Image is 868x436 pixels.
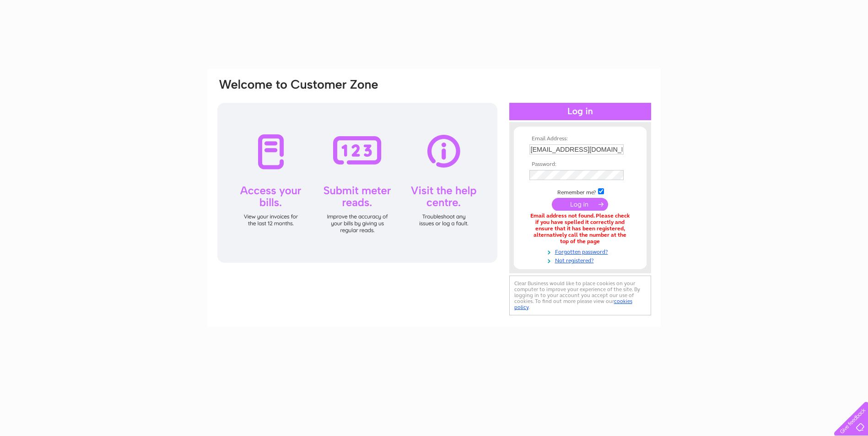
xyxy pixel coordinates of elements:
[514,298,632,310] a: cookies policy
[527,136,633,142] th: Email Address:
[527,161,633,168] th: Password:
[529,255,633,264] a: Not registered?
[527,187,633,196] td: Remember me?
[552,198,608,211] input: Submit
[613,146,620,153] img: npw-badge-icon-locked.svg
[509,276,651,315] div: Clear Business would like to place cookies on your computer to improve your experience of the sit...
[529,247,633,255] a: Forgotten password?
[529,213,631,245] div: Email address not found. Please check if you have spelled it correctly and ensure that it has bee...
[613,171,620,179] img: npw-badge-icon-locked.svg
